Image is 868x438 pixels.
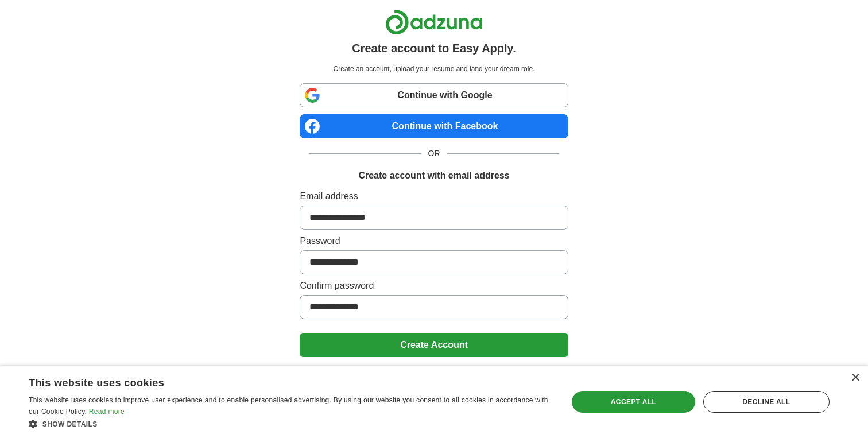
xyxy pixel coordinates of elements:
[352,40,516,57] h1: Create account to Easy Apply.
[300,234,568,248] label: Password
[703,391,830,413] div: Decline all
[300,189,568,203] label: Email address
[851,374,859,382] div: Close
[89,408,125,416] a: Read more, opens a new window
[29,418,552,429] div: Show details
[300,114,568,138] a: Continue with Facebook
[385,9,483,35] img: Adzuna logo
[358,169,509,183] h1: Create account with email address
[42,420,98,428] span: Show details
[300,279,568,293] label: Confirm password
[421,148,447,160] span: OR
[300,333,568,357] button: Create Account
[302,64,565,74] p: Create an account, upload your resume and land your dream role.
[29,396,548,416] span: This website uses cookies to improve user experience and to enable personalised advertising. By u...
[572,391,695,413] div: Accept all
[300,83,568,107] a: Continue with Google
[29,373,523,390] div: This website uses cookies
